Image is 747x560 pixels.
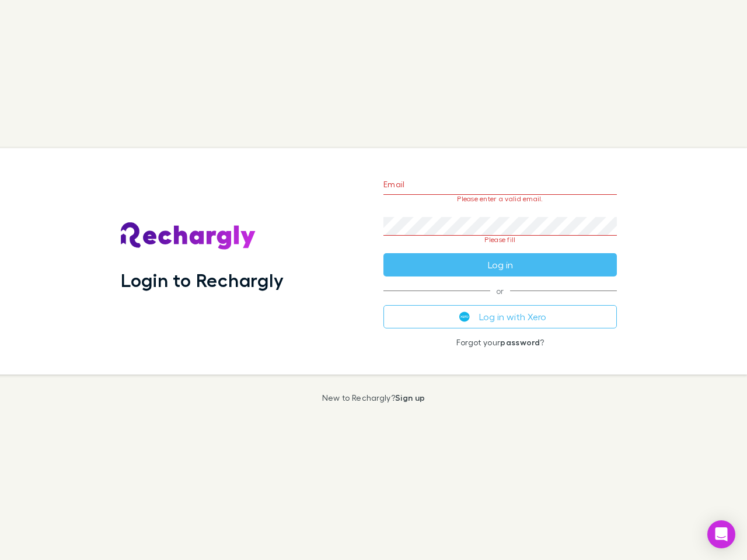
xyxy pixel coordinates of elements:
h1: Login to Rechargly [121,269,284,291]
p: Please fill [383,236,617,244]
img: Rechargly's Logo [121,222,256,250]
div: Open Intercom Messenger [707,520,735,548]
span: or [383,290,617,291]
a: Sign up [395,393,425,402]
button: Log in with Xero [383,305,617,328]
p: Please enter a valid email. [383,195,617,203]
a: password [500,337,540,347]
p: New to Rechargly? [322,393,425,402]
p: Forgot your ? [383,338,617,347]
button: Log in [383,253,617,276]
img: Xero's logo [459,311,470,322]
